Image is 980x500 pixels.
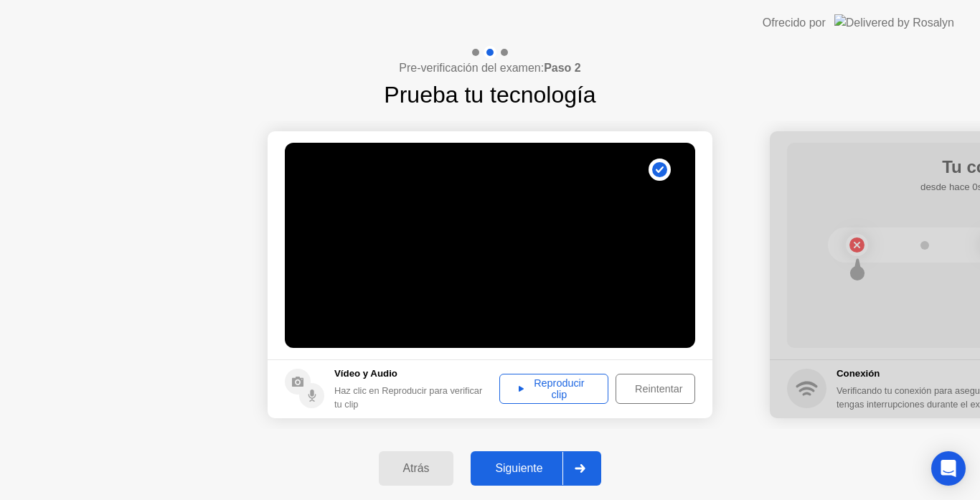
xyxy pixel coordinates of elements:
[834,14,954,31] img: Delivered by Rosalyn
[544,62,581,74] b: Paso 2
[471,451,601,486] button: Siguiente
[379,451,454,486] button: Atrás
[334,367,492,381] h5: Vídeo y Audio
[475,462,562,475] div: Siguiente
[616,374,695,404] button: Reintentar
[763,14,826,32] div: Ofrecido por
[504,377,603,400] div: Reproducir clip
[621,383,697,395] div: Reintentar
[334,384,492,411] div: Haz clic en Reproducir para verificar tu clip
[384,77,595,112] h1: Prueba tu tecnología
[383,462,450,475] div: Atrás
[399,60,580,77] h4: Pre-verificación del examen:
[499,374,608,404] button: Reproducir clip
[931,451,966,486] div: Open Intercom Messenger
